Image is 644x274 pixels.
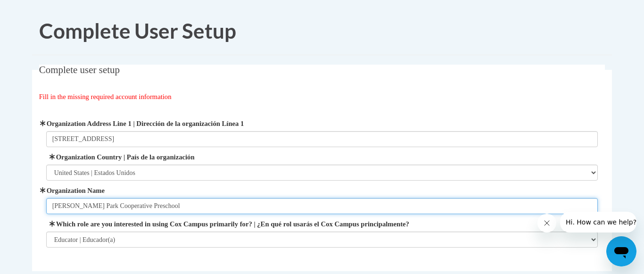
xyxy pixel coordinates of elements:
span: Fill in the missing required account information [39,93,172,100]
span: Complete User Setup [39,18,236,43]
iframe: Message from company [560,212,636,232]
label: Organization Name [46,185,598,196]
label: Organization Country | País de la organización [46,152,598,162]
span: Complete user setup [39,64,120,75]
iframe: Button to launch messaging window [606,236,636,266]
label: Organization Address Line 1 | Dirección de la organización Línea 1 [46,118,598,129]
input: Metadata input [46,198,598,214]
iframe: Close message [537,214,556,232]
input: Metadata input [46,131,598,147]
label: Which role are you interested in using Cox Campus primarily for? | ¿En qué rol usarás el Cox Camp... [46,219,598,229]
